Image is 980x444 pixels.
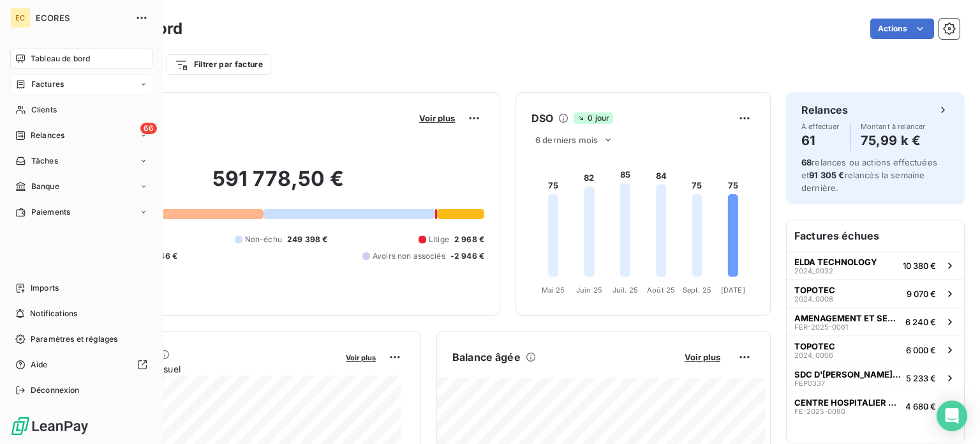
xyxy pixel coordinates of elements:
[787,392,964,420] button: CENTRE HOSPITALIER D'ARLESFE-2025-00804 680 €
[801,130,840,151] h4: 61
[794,369,901,379] span: SDC D'[PERSON_NAME] C°/ CABINET THINOT
[31,79,64,90] span: Factures
[794,295,833,303] span: 2024_0008
[72,362,337,376] span: Chiffre d'affaires mensuel
[245,234,282,245] span: Non-échu
[801,123,840,130] span: À effectuer
[452,349,521,365] h6: Balance âgée
[794,257,877,267] span: ELDA TECHNOLOGY
[10,355,152,375] a: Aide
[787,307,964,335] button: AMENAGEMENT ET SERVICESFER-2025-00616 240 €
[721,286,745,295] tspan: [DATE]
[809,170,844,180] span: 91 305 €
[531,111,553,126] h6: DSO
[794,313,900,323] span: AMENAGEMENT ET SERVICES
[287,234,327,245] span: 249 398 €
[907,289,936,299] span: 9 070 €
[794,379,825,387] span: FEP0337
[683,286,711,295] tspan: Sept. 25
[36,13,128,23] span: ECORES
[373,250,445,262] span: Avoirs non associés
[801,157,812,167] span: 68
[30,308,77,319] span: Notifications
[419,113,455,123] span: Voir plus
[861,123,926,130] span: Montant à relancer
[31,181,59,192] span: Banque
[903,261,936,271] span: 10 380 €
[612,286,638,295] tspan: Juil. 25
[342,351,380,363] button: Voir plus
[31,53,90,65] span: Tableau de bord
[794,285,835,295] span: TOPOTEC
[31,333,117,345] span: Paramètres et réglages
[167,54,271,75] button: Filtrer par facture
[72,166,484,204] h2: 591 778,50 €
[801,102,848,118] h6: Relances
[429,234,449,245] span: Litige
[31,104,57,116] span: Clients
[801,157,937,193] span: relances ou actions effectuées et relancés la semaine dernière.
[905,317,936,327] span: 6 240 €
[576,286,602,295] tspan: Juin 25
[870,19,934,39] button: Actions
[450,250,484,262] span: -2 946 €
[794,397,900,408] span: CENTRE HOSPITALIER D'ARLES
[415,112,459,124] button: Voir plus
[794,323,848,331] span: FER-2025-0061
[454,234,484,245] span: 2 968 €
[787,335,964,364] button: TOPOTEC2024_00066 000 €
[31,130,64,141] span: Relances
[647,286,675,295] tspan: Août 25
[574,112,613,124] span: 0 jour
[787,364,964,392] button: SDC D'[PERSON_NAME] C°/ CABINET THINOTFEP03375 233 €
[31,385,80,396] span: Déconnexion
[787,251,964,279] button: ELDA TECHNOLOGY2024_003210 380 €
[31,359,48,371] span: Aide
[794,408,845,415] span: FE-2025-0080
[685,352,720,362] span: Voir plus
[10,416,89,436] img: Logo LeanPay
[861,130,926,151] h4: 75,99 k €
[140,123,157,134] span: 66
[906,345,936,355] span: 6 000 €
[31,282,59,294] span: Imports
[794,351,833,359] span: 2024_0006
[346,353,376,362] span: Voir plus
[906,373,936,383] span: 5 233 €
[681,351,724,363] button: Voir plus
[542,286,565,295] tspan: Mai 25
[535,135,598,145] span: 6 derniers mois
[794,341,835,351] span: TOPOTEC
[937,401,967,431] div: Open Intercom Messenger
[787,220,964,251] h6: Factures échues
[10,8,31,28] div: EC
[794,267,833,275] span: 2024_0032
[787,279,964,307] button: TOPOTEC2024_00089 070 €
[905,401,936,411] span: 4 680 €
[31,206,70,218] span: Paiements
[31,155,58,167] span: Tâches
